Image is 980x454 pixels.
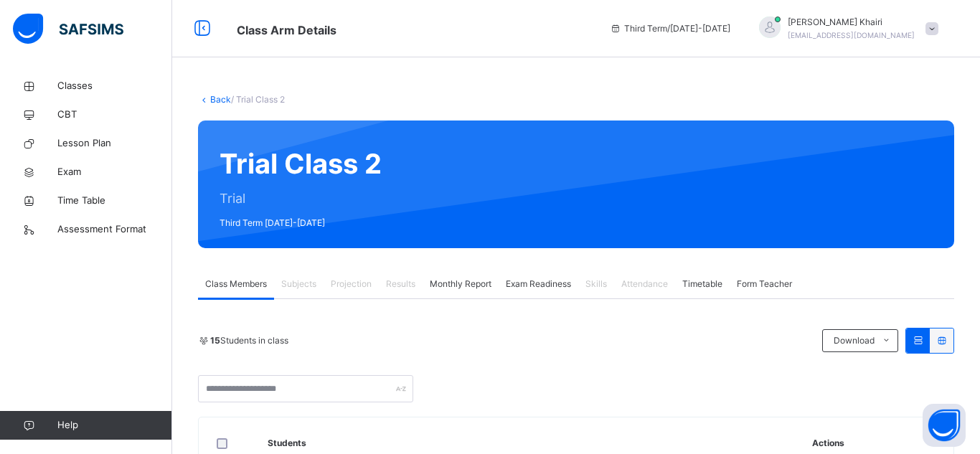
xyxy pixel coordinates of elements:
[205,278,267,290] span: Class Members
[737,278,792,290] span: Form Teacher
[610,22,730,35] span: session/term information
[57,222,172,237] span: Assessment Format
[237,23,336,37] span: Class Arm Details
[13,14,123,44] img: safsims
[331,278,372,290] span: Projection
[923,404,966,447] button: Open asap
[57,79,172,93] span: Classes
[621,278,668,290] span: Attendance
[585,278,607,290] span: Skills
[210,335,220,346] b: 15
[506,278,571,290] span: Exam Readiness
[788,31,915,39] span: [EMAIL_ADDRESS][DOMAIN_NAME]
[57,165,172,179] span: Exam
[682,278,722,290] span: Timetable
[386,278,415,290] span: Results
[834,334,875,347] span: Download
[788,16,915,29] span: [PERSON_NAME] Khairi
[57,418,171,432] span: Help
[57,194,172,208] span: Time Table
[430,278,491,290] span: Monthly Report
[57,136,172,151] span: Lesson Plan
[745,16,946,42] div: Hafiz YusufKhairi
[57,108,172,122] span: CBT
[210,94,231,105] a: Back
[231,94,285,105] span: / Trial Class 2
[210,334,288,347] span: Students in class
[281,278,316,290] span: Subjects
